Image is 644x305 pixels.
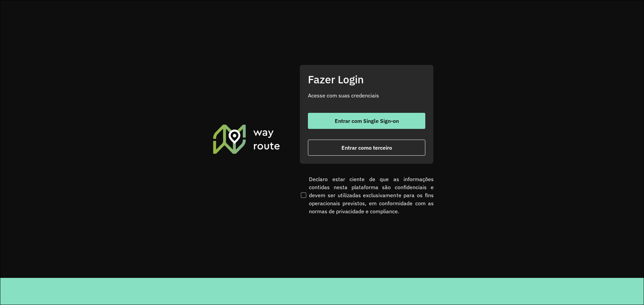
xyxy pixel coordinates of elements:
span: Entrar com Single Sign-on [335,118,399,124]
button: button [308,140,425,156]
button: button [308,113,425,129]
span: Entrar como terceiro [341,145,392,150]
h2: Fazer Login [308,73,425,86]
label: Declaro estar ciente de que as informações contidas nesta plataforma são confidenciais e devem se... [300,175,434,215]
img: Roteirizador AmbevTech [212,124,281,154]
p: Acesse com suas credenciais [308,91,425,99]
